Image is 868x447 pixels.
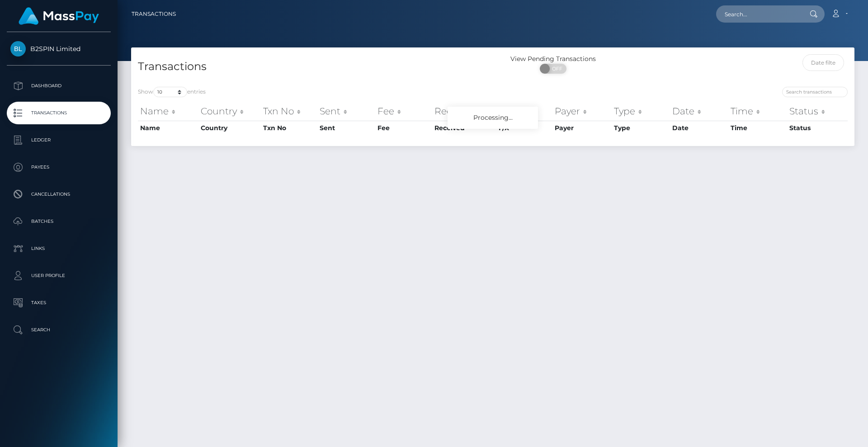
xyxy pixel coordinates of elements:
th: Sent [317,121,375,135]
th: Time [728,102,787,120]
th: Type [612,102,670,120]
label: Show entries [138,87,206,97]
p: Cancellations [10,188,107,201]
select: Showentries [153,87,187,97]
th: Status [787,121,848,135]
span: B2SPIN Limited [7,45,111,53]
th: Date [670,121,728,135]
a: Dashboard [7,75,111,97]
th: Sent [317,102,375,120]
a: Ledger [7,129,111,151]
input: Search transactions [782,87,848,97]
th: Type [612,121,670,135]
th: Payer [552,102,612,120]
th: Payer [552,121,612,135]
img: MassPay Logo [19,7,99,25]
div: Processing... [448,107,538,129]
a: Transactions [132,5,176,24]
th: Name [138,121,198,135]
p: Taxes [10,296,107,310]
th: Received [432,121,496,135]
th: Time [728,121,787,135]
a: Payees [7,156,111,179]
p: Batches [10,215,107,228]
th: Date [670,102,728,120]
h4: Transactions [138,59,486,75]
th: Status [787,102,848,120]
a: Links [7,237,111,260]
a: User Profile [7,264,111,287]
a: Batches [7,210,111,233]
th: F/X [496,102,552,120]
a: Search [7,319,111,341]
th: Name [138,102,198,120]
div: View Pending Transactions [493,54,613,64]
th: Fee [375,121,432,135]
a: Transactions [7,102,111,124]
th: Txn No [261,102,317,120]
p: User Profile [10,269,107,282]
a: Cancellations [7,183,111,206]
th: Received [432,102,496,120]
th: Country [198,121,261,135]
a: Taxes [7,292,111,314]
p: Ledger [10,133,107,147]
th: Fee [375,102,432,120]
p: Links [10,242,107,255]
p: Transactions [10,106,107,120]
th: Country [198,102,261,120]
th: Txn No [261,121,317,135]
span: OFF [545,64,567,74]
img: B2SPIN Limited [10,41,26,56]
p: Dashboard [10,79,107,93]
input: Search... [716,5,801,23]
p: Payees [10,160,107,174]
p: Search [10,323,107,337]
input: Date filter [802,54,844,71]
